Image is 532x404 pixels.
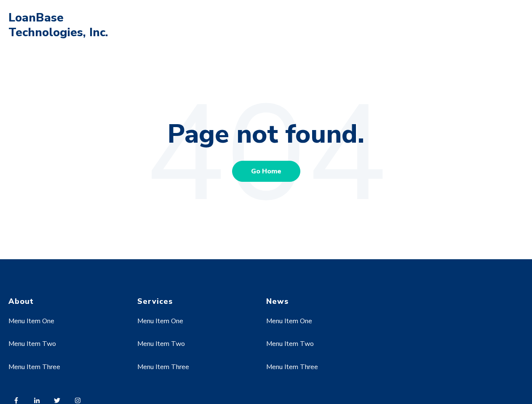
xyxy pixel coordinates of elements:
[8,297,122,306] h4: About
[8,306,122,392] div: Navigation Menu
[8,11,114,40] h1: LoanBase Technologies, Inc.
[266,362,318,372] a: Menu Item Three
[137,297,251,306] h4: Services
[137,306,251,392] div: Navigation Menu
[8,118,524,151] h1: Page not found.
[137,316,183,326] a: Menu Item One
[8,362,60,372] a: Menu Item Three
[266,316,312,326] a: Menu Item One
[137,362,189,372] a: Menu Item Three
[266,339,314,348] a: Menu Item Two
[137,339,185,348] a: Menu Item Two
[232,161,300,182] a: Go Home
[266,297,380,306] h4: News
[8,339,56,348] a: Menu Item Two
[8,316,54,326] a: Menu Item One
[266,306,380,392] div: Navigation Menu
